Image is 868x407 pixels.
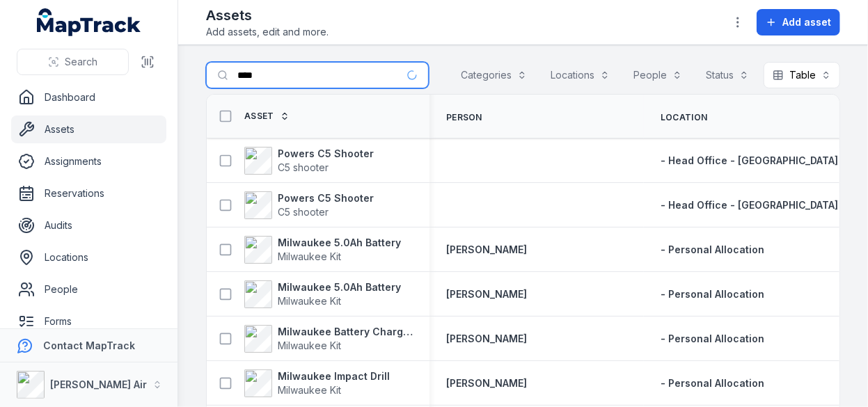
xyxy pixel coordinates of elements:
[278,384,341,396] span: Milwaukee Kit
[244,369,390,397] a: Milwaukee Impact DrillMilwaukee Kit
[11,115,166,143] a: Assets
[278,325,413,339] strong: Milwaukee Battery Charger
[17,49,129,75] button: Search
[446,376,527,390] a: [PERSON_NAME]
[661,288,764,300] span: - Personal Allocation
[11,276,166,303] a: People
[661,199,838,211] span: - Head Office - [GEOGRAPHIC_DATA]
[278,206,329,218] span: C5 shooter
[244,147,374,175] a: Powers C5 ShooterC5 shooter
[206,6,329,25] h2: Assets
[244,111,274,122] span: Asset
[278,191,374,205] strong: Powers C5 Shooter
[661,287,764,301] a: - Personal Allocation
[11,244,166,271] a: Locations
[782,15,831,29] span: Add asset
[244,280,401,308] a: Milwaukee 5.0Ah BatteryMilwaukee Kit
[43,340,135,351] strong: Contact MapTrack
[661,377,764,389] span: - Personal Allocation
[278,236,401,250] strong: Milwaukee 5.0Ah Battery
[244,111,290,122] a: Asset
[697,62,758,88] button: Status
[661,333,764,344] span: - Personal Allocation
[278,250,341,262] span: Milwaukee Kit
[661,154,838,166] span: - Head Office - [GEOGRAPHIC_DATA]
[542,62,619,88] button: Locations
[65,55,97,69] span: Search
[278,147,374,161] strong: Powers C5 Shooter
[661,112,707,123] span: Location
[278,295,341,307] span: Milwaukee Kit
[244,325,413,353] a: Milwaukee Battery ChargerMilwaukee Kit
[446,332,527,346] a: [PERSON_NAME]
[446,112,482,123] span: Person
[278,369,390,383] strong: Milwaukee Impact Drill
[661,198,838,212] a: - Head Office - [GEOGRAPHIC_DATA]
[206,25,329,39] span: Add assets, edit and more.
[278,161,329,173] span: C5 shooter
[661,244,764,255] span: - Personal Allocation
[11,83,166,111] a: Dashboard
[661,154,838,168] a: - Head Office - [GEOGRAPHIC_DATA]
[661,332,764,346] a: - Personal Allocation
[50,378,147,390] strong: [PERSON_NAME] Air
[37,8,141,36] a: MapTrack
[624,62,691,88] button: People
[11,308,166,335] a: Forms
[278,280,401,294] strong: Milwaukee 5.0Ah Battery
[757,9,840,35] button: Add asset
[446,287,527,301] a: [PERSON_NAME]
[11,147,166,175] a: Assignments
[764,62,840,88] button: Table
[11,212,166,239] a: Audits
[661,376,764,390] a: - Personal Allocation
[446,243,527,257] a: [PERSON_NAME]
[244,236,401,264] a: Milwaukee 5.0Ah BatteryMilwaukee Kit
[661,243,764,257] a: - Personal Allocation
[278,340,341,351] span: Milwaukee Kit
[244,191,374,219] a: Powers C5 ShooterC5 shooter
[452,62,536,88] button: Categories
[11,179,166,207] a: Reservations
